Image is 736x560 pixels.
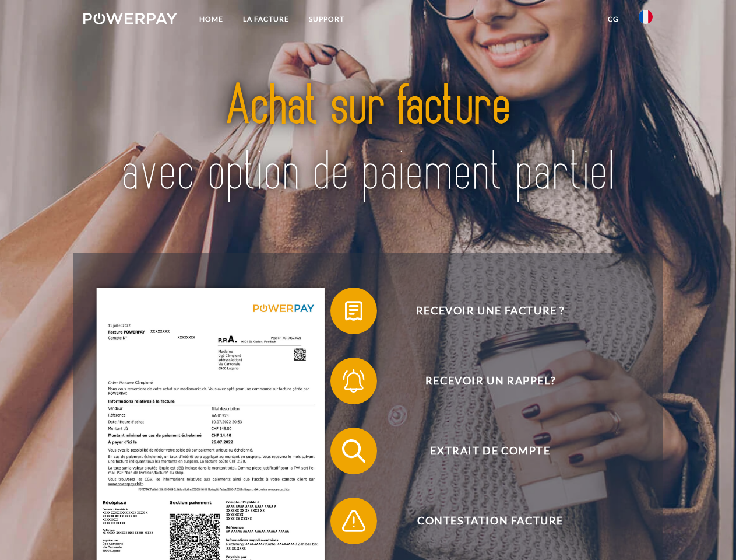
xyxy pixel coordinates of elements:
[233,9,299,30] a: LA FACTURE
[330,358,633,404] button: Recevoir un rappel?
[330,288,633,334] button: Recevoir une facture ?
[339,436,368,466] img: qb_search.svg
[347,288,633,334] span: Recevoir une facture ?
[83,13,177,24] img: logo-powerpay-white.svg
[299,9,354,30] a: Support
[339,296,368,325] img: qb_bill.svg
[330,428,633,474] button: Extrait de compte
[189,9,233,30] a: Home
[347,498,633,544] span: Contestation Facture
[111,56,625,223] img: title-powerpay_fr.svg
[330,498,633,544] button: Contestation Facture
[339,506,368,535] img: qb_warning.svg
[639,10,653,24] img: fr
[347,428,633,474] span: Extrait de compte
[339,366,368,395] img: qb_bell.svg
[347,358,633,404] span: Recevoir un rappel?
[598,9,629,30] a: CG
